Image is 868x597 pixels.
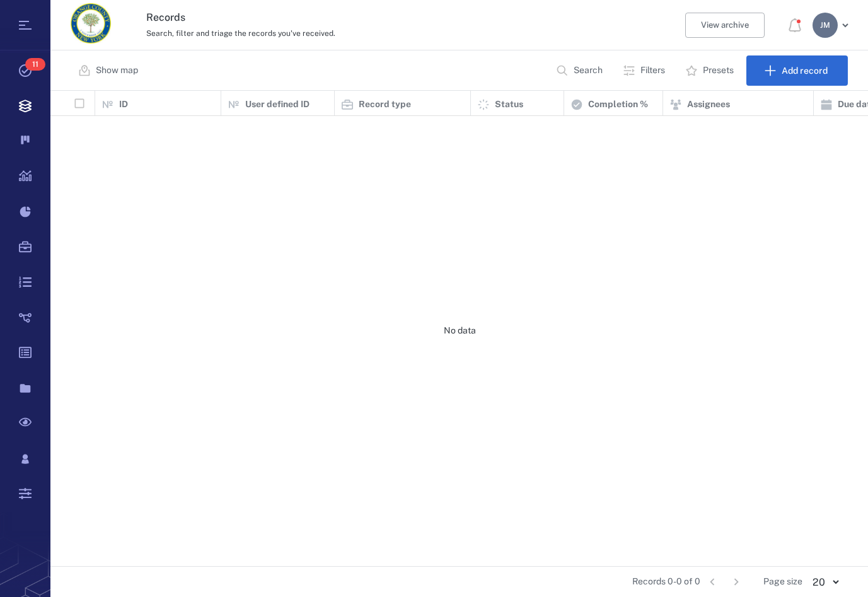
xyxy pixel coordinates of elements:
[703,64,734,77] p: Presets
[71,55,148,86] button: Show map
[687,98,730,111] p: Assignees
[146,29,335,38] span: Search, filter and triage the records you've received.
[574,64,603,77] p: Search
[245,98,310,111] p: User defined ID
[119,98,128,111] p: ID
[548,55,613,86] button: Search
[813,13,838,38] div: J M
[813,13,853,38] button: JM
[146,10,559,25] h3: Records
[640,64,665,77] p: Filters
[678,55,744,86] button: Presets
[495,98,523,111] p: Status
[71,3,111,43] img: Orange County Planning Department logo
[96,64,138,77] p: Show map
[763,576,802,588] span: Page size
[700,572,748,592] nav: pagination navigation
[746,55,848,86] button: Add record
[802,575,848,589] div: 20
[615,55,675,86] button: Filters
[25,58,45,71] span: 11
[685,13,765,38] button: View archive
[632,576,700,588] span: Records 0-0 of 0
[71,3,111,48] a: Go home
[359,98,411,111] p: Record type
[588,98,648,111] p: Completion %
